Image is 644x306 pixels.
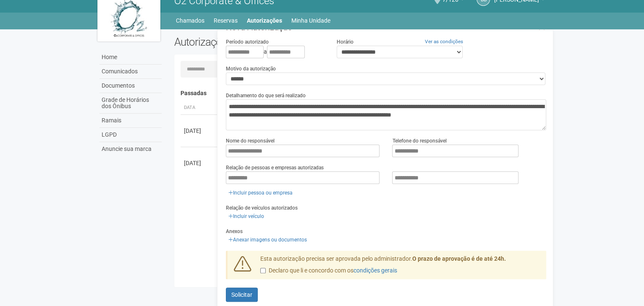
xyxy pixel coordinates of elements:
[176,15,204,26] a: Chamados
[99,142,162,156] a: Anuncie sua marca
[226,228,243,235] label: Anexos
[226,164,324,171] label: Relação de pessoas e empresas autorizadas
[247,15,282,26] a: Autorizações
[174,36,354,48] h2: Autorizações
[226,235,309,244] a: Anexar imagens ou documentos
[99,93,162,114] a: Grade de Horários dos Ônibus
[99,128,162,142] a: LGPD
[181,101,218,115] th: Data
[226,137,275,145] label: Nome do responsável
[231,291,252,298] span: Solicitar
[226,38,269,46] label: Período autorizado
[260,267,397,275] label: Declaro que li e concordo com os
[226,204,298,212] label: Relação de veículos autorizados
[226,46,324,58] div: a
[353,267,397,274] a: condições gerais
[226,65,276,73] label: Motivo da autorização
[214,15,238,26] a: Reservas
[226,23,546,31] h3: Nova Autorização
[260,268,266,273] input: Declaro que li e concordo com oscondições gerais
[254,255,546,279] div: Esta autorização precisa ser aprovada pelo administrador.
[291,15,330,26] a: Minha Unidade
[99,50,162,65] a: Home
[99,114,162,128] a: Ramais
[392,137,446,145] label: Telefone do responsável
[99,65,162,79] a: Comunicados
[226,212,267,221] a: Incluir veículo
[99,79,162,93] a: Documentos
[425,39,463,44] a: Ver as condições
[226,92,306,99] label: Detalhamento do que será realizado
[412,255,506,262] strong: O prazo de aprovação é de até 24h.
[226,288,258,302] button: Solicitar
[337,38,353,46] label: Horário
[226,188,295,197] a: Incluir pessoa ou empresa
[184,127,215,135] div: [DATE]
[184,159,215,167] div: [DATE]
[181,90,540,96] h4: Passadas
